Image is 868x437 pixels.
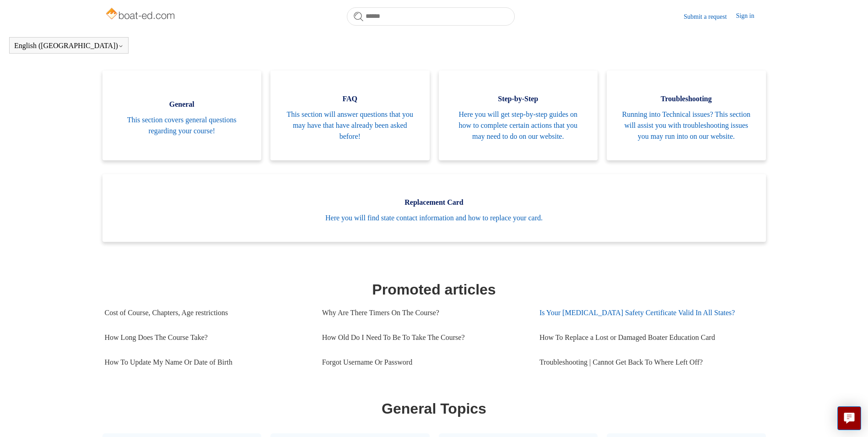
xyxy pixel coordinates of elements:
[102,71,262,160] a: General This section covers general questions regarding your course!
[837,406,861,430] button: Live chat
[539,350,757,375] a: Troubleshooting | Cannot Get Back To Where Left Off?
[105,350,308,375] a: How To Update My Name Or Date of Birth
[116,213,752,224] span: Here you will find state contact information and how to replace your card.
[620,109,752,142] span: Running into Technical issues? This section will assist you with troubleshooting issues you may r...
[322,350,526,375] a: Forgot Username Or Password
[105,279,764,300] h1: Promoted articles
[736,11,763,22] a: Sign in
[116,197,752,208] span: Replacement Card
[14,42,124,50] button: English ([GEOGRAPHIC_DATA])
[105,300,308,325] a: Cost of Course, Chapters, Age restrictions
[322,300,526,325] a: Why Are There Timers On The Course?
[620,93,752,104] span: Troubleshooting
[322,325,526,350] a: How Old Do I Need To Be To Take The Course?
[284,93,416,104] span: FAQ
[284,109,416,142] span: This section will answer questions that you may have that have already been asked before!
[453,93,584,104] span: Step-by-Step
[105,5,178,24] img: Boat-Ed Help Center home page
[105,325,308,350] a: How Long Does The Course Take?
[684,12,736,22] a: Submit a request
[105,398,764,420] h1: General Topics
[102,174,766,242] a: Replacement Card Here you will find state contact information and how to replace your card.
[270,71,430,160] a: FAQ This section will answer questions that you may have that have already been asked before!
[116,99,248,110] span: General
[539,325,757,350] a: How To Replace a Lost or Damaged Boater Education Card
[347,7,515,26] input: Search
[439,71,598,160] a: Step-by-Step Here you will get step-by-step guides on how to complete certain actions that you ma...
[116,115,248,137] span: This section covers general questions regarding your course!
[539,300,757,325] a: Is Your [MEDICAL_DATA] Safety Certificate Valid In All States?
[607,71,766,160] a: Troubleshooting Running into Technical issues? This section will assist you with troubleshooting ...
[453,109,584,142] span: Here you will get step-by-step guides on how to complete certain actions that you may need to do ...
